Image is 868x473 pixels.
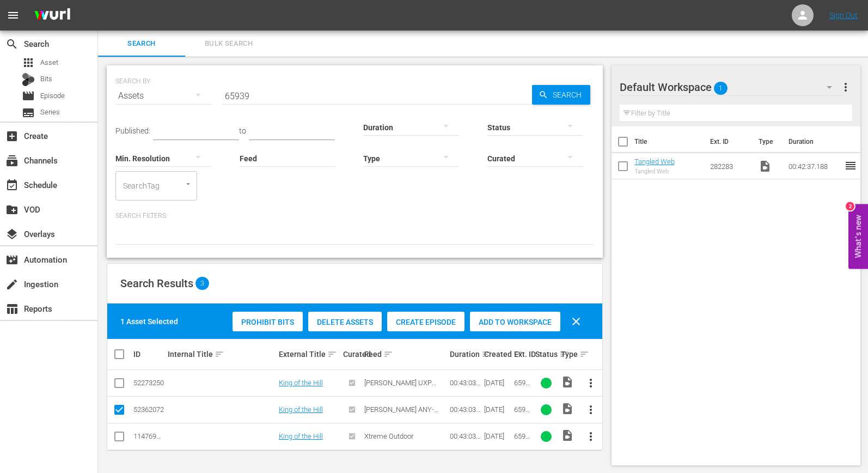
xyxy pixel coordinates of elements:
span: Video [561,375,574,389]
button: more_vert [578,397,604,423]
span: Prohibit Bits [233,318,303,326]
span: Delete Assets [308,318,382,326]
span: to [239,126,246,135]
button: Open Feedback Widget [848,204,868,269]
div: [DATE] [484,379,511,387]
span: Asset [40,57,58,68]
span: Video [561,429,574,442]
span: menu [7,9,20,22]
button: more_vert [578,370,604,396]
span: sort [383,349,393,359]
span: Bits [40,74,52,84]
span: Xtreme Outdoor [364,432,413,440]
span: 65939 [514,379,530,395]
p: Search Filters: [115,211,594,221]
div: Internal Title [168,348,276,361]
button: Open [183,179,193,189]
span: Reports [5,302,19,316]
span: Search [548,85,590,105]
span: Automation [5,253,19,266]
div: Feed [364,348,447,361]
button: Search [532,85,590,105]
div: 52273250 [133,379,164,387]
td: 00:42:37.188 [784,153,844,179]
div: Bits [22,73,35,86]
span: sort [215,349,224,359]
span: Overlays [5,228,19,241]
div: 00:43:03.448 [450,432,481,440]
td: 282283 [706,153,754,179]
img: ans4CAIJ8jUAAAAAAAAAAAAAAAAAAAAAAAAgQb4GAAAAAAAAAAAAAAAAAAAAAAAAJMjXAAAAAAAAAAAAAAAAAAAAAAAAgAT5G... [26,3,78,28]
span: Episode [40,90,65,101]
div: ID [133,350,164,359]
span: Create Episode [387,318,464,326]
div: Created [484,348,511,361]
span: Published: [115,126,150,135]
span: 65939 [514,405,530,422]
div: [DATE] [484,405,511,414]
span: Create [5,130,19,143]
span: Video [561,402,574,415]
th: Duration [782,126,847,157]
span: Series [22,106,35,119]
span: Add to Workspace [470,318,560,326]
th: Title [634,126,704,157]
div: Tangled Web [634,168,675,175]
span: more_vert [584,430,597,443]
span: Asset [22,56,35,69]
div: Curated [343,350,361,359]
button: Create Episode [387,312,464,331]
span: sort [481,349,491,359]
span: more_vert [584,377,597,390]
button: more_vert [578,423,604,450]
span: Channels [5,154,19,167]
span: 1 [714,77,728,100]
span: Bulk Search [192,38,266,50]
div: Duration [450,348,481,361]
span: [PERSON_NAME] ANY-FORM THC [364,405,438,422]
a: King of the Hill [279,432,323,440]
span: [PERSON_NAME] UXP THC [364,379,436,395]
button: Prohibit Bits [233,312,303,331]
div: 114769523 [133,432,164,440]
span: 3 [195,277,209,290]
span: clear [570,315,583,328]
span: Ingestion [5,278,19,291]
a: Sign Out [829,11,858,20]
span: reorder [844,159,857,172]
div: External Title [279,348,340,361]
span: Search [5,38,19,51]
th: Type [752,126,782,157]
span: more_vert [839,81,852,94]
div: 00:43:03.448 [450,379,481,387]
div: 1 Asset Selected [120,316,178,327]
div: Type [561,348,574,361]
div: 52362072 [133,405,164,414]
span: more_vert [584,403,597,416]
a: Tangled Web [634,157,675,166]
span: Episode [22,89,35,102]
span: Search [105,38,179,50]
a: King of the Hill [279,405,323,414]
div: Ext. ID [514,350,532,359]
a: King of the Hill [279,379,323,387]
span: 65939 [514,432,530,448]
div: Assets [115,81,211,111]
button: Add to Workspace [470,312,560,331]
div: 00:43:03.467 [450,405,481,414]
div: [DATE] [484,432,511,440]
button: more_vert [839,74,852,100]
th: Ext. ID [704,126,752,157]
button: Delete Assets [308,312,382,331]
div: 2 [846,202,854,211]
div: Default Workspace [620,72,843,102]
span: VOD [5,203,19,216]
span: Series [40,107,60,118]
button: clear [563,308,589,335]
span: Video [759,160,772,173]
div: Status [535,348,558,361]
span: Schedule [5,179,19,192]
span: Search Results [120,277,193,290]
span: sort [327,349,337,359]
